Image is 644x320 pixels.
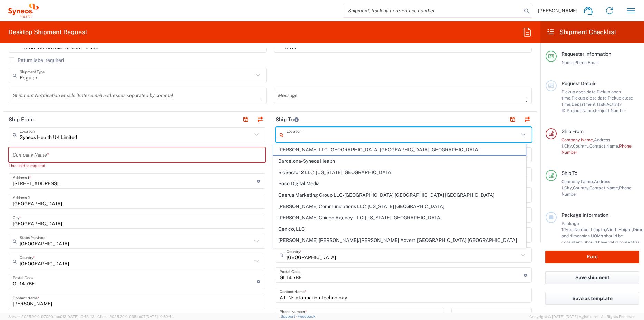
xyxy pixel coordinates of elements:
span: Phone, [574,60,588,65]
span: Task, [596,102,606,107]
span: [PERSON_NAME] [538,8,577,14]
span: [PERSON_NAME] LLC-[GEOGRAPHIC_DATA] [GEOGRAPHIC_DATA] [GEOGRAPHIC_DATA] [273,144,526,155]
span: Caerus Marketing Group LLC-[GEOGRAPHIC_DATA] [GEOGRAPHIC_DATA] [GEOGRAPHIC_DATA] [273,190,526,200]
h2: Shipment Checklist [547,28,616,36]
button: Rate [545,251,639,263]
span: Haas & Health Partner Public Relations GmbH [273,246,526,257]
span: Pickup open date, [561,89,597,94]
span: Requester Information [561,51,611,57]
span: [DATE] 10:43:43 [66,314,94,319]
span: [PERSON_NAME] Chicco Agency, LLC-[US_STATE] [GEOGRAPHIC_DATA] [273,213,526,223]
span: Company Name, [561,137,594,142]
input: Shipment, tracking or reference number [343,4,522,17]
span: Name, [561,60,574,65]
span: Package 1: [561,221,579,232]
h2: Ship To [276,116,299,123]
span: Contact Name, [589,185,619,190]
span: Server: 2025.20.0-970904bc0f3 [8,314,94,319]
span: Country, [573,143,589,149]
span: [DATE] 10:52:44 [146,314,174,319]
span: Ship To [561,170,577,176]
span: Copyright © [DATE]-[DATE] Agistix Inc., All Rights Reserved [529,313,636,320]
span: Email [588,60,599,65]
div: This field is required [9,162,265,169]
span: Type, [564,227,574,232]
span: Should have valid content(s) [583,239,639,245]
span: Contact Name, [589,143,619,149]
span: City, [564,185,573,190]
span: Project Number [595,108,626,113]
span: Genico, LLC [273,224,526,235]
a: Feedback [298,314,315,318]
span: [PERSON_NAME] Communications LLC-[US_STATE] [GEOGRAPHIC_DATA] [273,201,526,212]
span: Boco Digital Media [273,178,526,189]
span: BioSector 2 LLC- [US_STATE] [GEOGRAPHIC_DATA] [273,167,526,178]
h2: Ship From [9,116,34,123]
label: Return label required [9,57,64,63]
button: Save as template [545,292,639,305]
button: Save shipment [545,271,639,284]
span: Company Name, [561,179,594,184]
span: Package Information [561,212,608,218]
h2: Desktop Shipment Request [8,28,87,36]
span: Project Name, [567,108,595,113]
span: Country, [573,185,589,190]
a: Support [281,314,298,318]
span: [PERSON_NAME] [PERSON_NAME]/[PERSON_NAME] Advert- [GEOGRAPHIC_DATA] [GEOGRAPHIC_DATA] [273,235,526,246]
span: Height, [618,227,633,232]
span: Request Details [561,81,596,86]
span: Width, [606,227,618,232]
span: City, [564,143,573,149]
span: Number, [574,227,591,232]
span: Barcelona-Syneos Health [273,156,526,167]
span: Client: 2025.20.0-035ba07 [97,314,174,319]
span: Length, [591,227,606,232]
span: Ship From [561,129,584,134]
span: Department, [571,102,596,107]
span: Pickup close date, [571,95,608,101]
